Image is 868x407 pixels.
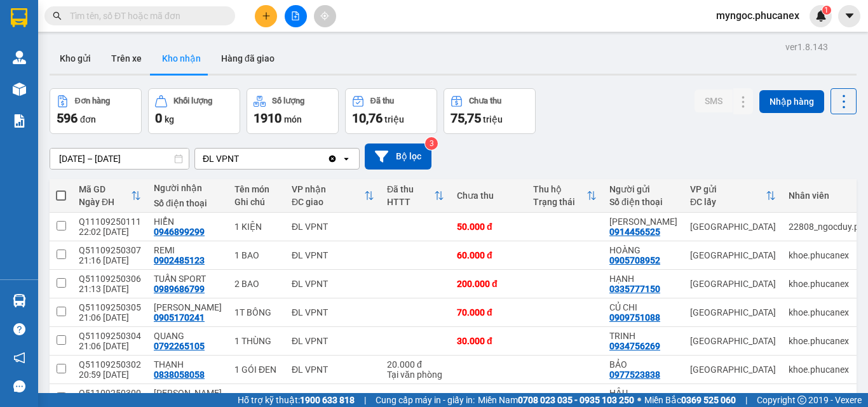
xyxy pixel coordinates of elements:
[173,97,212,105] div: Khối lượng
[154,341,205,351] div: 0792265105
[745,393,747,407] span: |
[690,279,776,289] div: [GEOGRAPHIC_DATA]
[154,302,222,312] div: NGỌC VÂN
[381,179,451,213] th: Toggle SortBy
[320,11,329,20] span: aim
[292,307,374,317] div: ĐL VPNT
[759,90,824,113] button: Nhập hàng
[234,336,279,346] div: 1 THÙNG
[79,184,131,194] div: Mã GD
[609,312,660,323] div: 0909751088
[483,114,503,124] span: triệu
[609,359,677,370] div: BẢO
[13,114,26,128] img: solution-icon
[327,154,337,164] svg: Clear value
[13,352,25,364] span: notification
[13,51,26,64] img: warehouse-icon
[376,393,475,407] span: Cung cấp máy in - giấy in:
[681,395,736,405] strong: 0369 525 060
[211,43,285,74] button: Hàng đã giao
[79,359,141,370] div: Q51109250302
[292,250,374,260] div: ĐL VPNT
[154,359,222,370] div: THẠNH
[384,114,404,124] span: triệu
[238,393,355,407] span: Hỗ trợ kỹ thuật:
[234,197,279,207] div: Ghi chú
[79,217,141,227] div: Q11109250111
[148,88,240,134] button: Khối lượng0kg
[154,198,222,208] div: Số điện thoại
[527,179,603,213] th: Toggle SortBy
[240,152,241,165] input: Selected ĐL VPNT.
[165,114,174,124] span: kg
[644,393,736,407] span: Miền Bắc
[247,88,339,134] button: Số lượng1910món
[822,6,831,15] sup: 1
[292,184,364,194] div: VP nhận
[387,359,444,370] div: 20.000 đ
[690,393,776,403] div: [GEOGRAPHIC_DATA]
[457,336,520,346] div: 30.000 đ
[785,40,828,54] div: ver 1.8.143
[234,250,279,260] div: 1 BAO
[387,370,444,380] div: Tại văn phòng
[272,97,304,105] div: Số lượng
[50,43,101,74] button: Kho gửi
[262,11,271,20] span: plus
[609,245,677,255] div: HOÀNG
[457,307,520,317] div: 70.000 đ
[79,341,141,351] div: 21:06 [DATE]
[457,250,520,260] div: 60.000 đ
[154,388,222,398] div: QUANG ANH
[609,255,660,265] div: 0905708952
[533,197,587,207] div: Trạng thái
[79,227,141,237] div: 22:02 [DATE]
[609,197,677,207] div: Số điện thoại
[152,43,211,74] button: Kho nhận
[684,179,782,213] th: Toggle SortBy
[609,370,660,380] div: 0977523838
[609,284,660,294] div: 0335777150
[609,217,677,227] div: HOÀNG ANH
[387,197,434,207] div: HTTT
[387,184,434,194] div: Đã thu
[234,393,279,403] div: 1CĐ
[79,245,141,255] div: Q51109250307
[690,336,776,346] div: [GEOGRAPHIC_DATA]
[609,184,677,194] div: Người gửi
[234,184,279,194] div: Tên món
[13,323,25,335] span: question-circle
[695,90,733,112] button: SMS
[154,255,205,265] div: 0902485123
[457,279,520,289] div: 200.000 đ
[797,396,806,404] span: copyright
[155,110,162,126] span: 0
[13,83,26,96] img: warehouse-icon
[255,5,277,27] button: plus
[79,331,141,341] div: Q51109250304
[75,97,110,105] div: Đơn hàng
[457,222,520,232] div: 50.000 đ
[609,274,677,284] div: HẠNH
[203,152,239,165] div: ĐL VPNT
[518,395,634,405] strong: 0708 023 035 - 0935 103 250
[292,222,374,232] div: ĐL VPNT
[234,222,279,232] div: 1 KIỆN
[154,331,222,341] div: QUANG
[57,110,78,126] span: 596
[609,227,660,237] div: 0914456525
[234,307,279,317] div: 1T BÔNG
[457,393,520,403] div: 50.000 đ
[300,395,355,405] strong: 1900 633 818
[690,197,766,207] div: ĐC lấy
[79,274,141,284] div: Q51109250306
[291,11,300,20] span: file-add
[50,88,142,134] button: Đơn hàng596đơn
[292,393,374,403] div: ĐL VPNT
[50,149,189,169] input: Select a date range.
[370,97,394,105] div: Đã thu
[345,88,437,134] button: Đã thu10,76 triệu
[451,110,481,126] span: 75,75
[844,10,855,22] span: caret-down
[292,197,364,207] div: ĐC giao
